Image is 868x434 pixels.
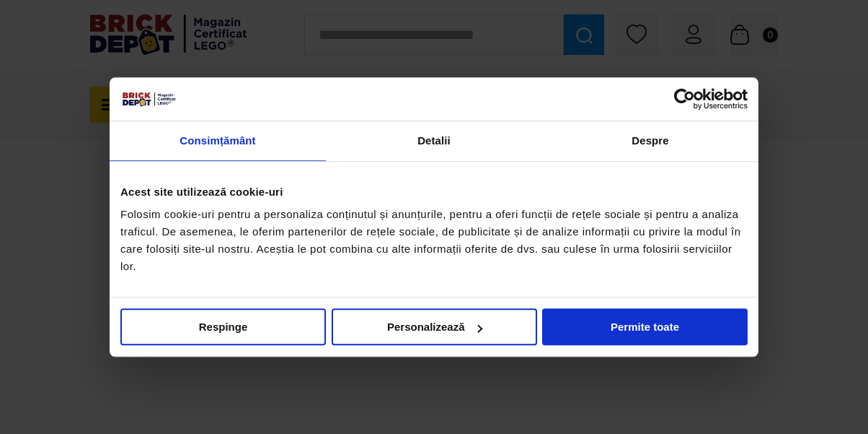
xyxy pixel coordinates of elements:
[542,121,758,161] a: Despre
[110,121,326,161] a: Consimțământ
[542,308,748,345] button: Permite toate
[621,88,748,110] a: Usercentrics Cookiebot - opens in a new window
[332,308,537,345] button: Personalizează
[120,183,748,201] div: Acest site utilizează cookie-uri
[120,91,177,107] img: siglă
[120,308,326,345] button: Respinge
[326,121,542,161] a: Detalii
[120,206,748,275] div: Folosim cookie-uri pentru a personaliza conținutul și anunțurile, pentru a oferi funcții de rețel...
